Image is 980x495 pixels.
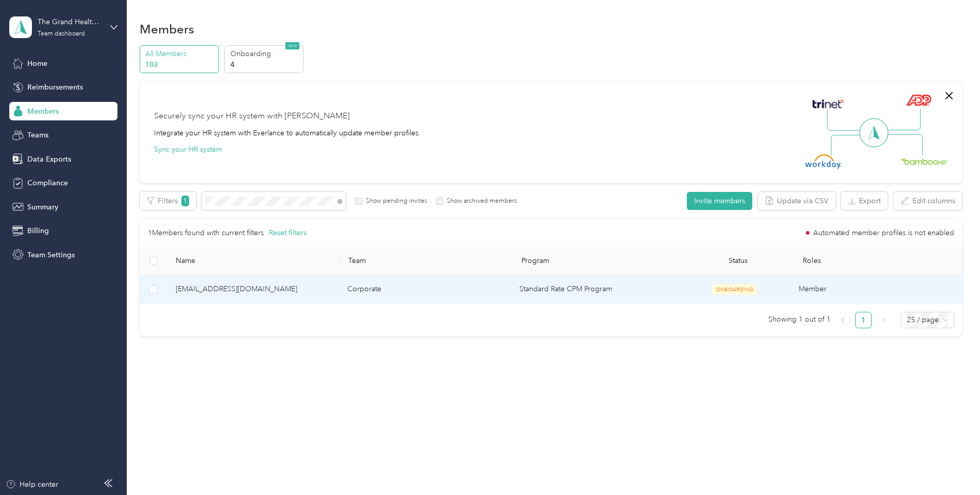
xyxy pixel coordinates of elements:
[230,48,300,59] p: Onboarding
[712,284,757,295] span: ONBOARDING
[922,437,980,495] iframe: Everlance-gr Chat Button Frame
[148,227,264,239] p: 1 Members found with current filters
[876,312,892,328] li: Next Page
[876,312,892,328] button: right
[827,109,863,131] img: Line Left Up
[907,312,948,328] span: 25 / page
[885,109,921,131] img: Line Right Up
[768,312,831,327] span: Showing 1 out of 1
[887,134,923,156] img: Line Right Down
[145,59,215,70] p: 103
[805,154,841,169] img: Workday
[181,196,189,206] span: 1
[855,312,872,328] li: 1
[230,59,300,70] p: 4
[687,192,752,210] button: Invite members
[795,247,968,275] th: Roles
[154,128,420,138] div: Integrate your HR system with Everlance to automatically update member profiles.
[38,16,102,27] div: The Grand Healthcare System
[27,154,71,165] span: Data Exports
[154,110,350,122] div: Securely sync your HR system with [PERSON_NAME]
[881,317,887,323] span: right
[813,229,954,237] span: Automated member profiles is not enabled
[511,275,679,304] td: Standard Rate CPM Program
[27,130,48,140] span: Teams
[176,256,332,265] span: Name
[841,192,888,210] button: Export
[835,312,851,328] button: left
[906,94,931,106] img: ADP
[269,227,307,239] button: Reset filters
[340,247,513,275] th: Team
[38,31,85,37] div: Team dashboard
[27,82,83,93] span: Reimbursements
[790,275,962,304] td: Member
[176,284,331,295] span: [EMAIL_ADDRESS][DOMAIN_NAME]
[901,157,948,165] img: BambooHR
[810,97,846,111] img: Trinet
[140,24,194,34] h1: Members
[831,134,867,155] img: Line Left Down
[513,247,682,275] th: Program
[679,275,790,304] td: ONBOARDING
[856,312,871,328] a: 1
[27,178,68,188] span: Compliance
[167,275,340,304] td: tskoczylas@thegrandhealthcare.com
[167,247,341,275] th: Name
[27,58,47,69] span: Home
[140,192,196,210] button: Filters1
[27,202,58,213] span: Summary
[27,225,49,236] span: Billing
[27,106,59,117] span: Members
[339,275,511,304] td: Corporate
[682,247,794,275] th: Status
[27,250,75,260] span: Team Settings
[6,479,58,490] button: Help center
[145,48,215,59] p: All Members
[443,197,517,206] label: Show archived members
[285,42,299,49] span: NEW
[362,197,427,206] label: Show pending invites
[901,312,954,328] div: Page Size
[835,312,851,328] li: Previous Page
[840,317,846,323] span: left
[893,192,962,210] button: Edit columns
[758,192,836,210] button: Update via CSV
[154,144,222,155] button: Sync your HR system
